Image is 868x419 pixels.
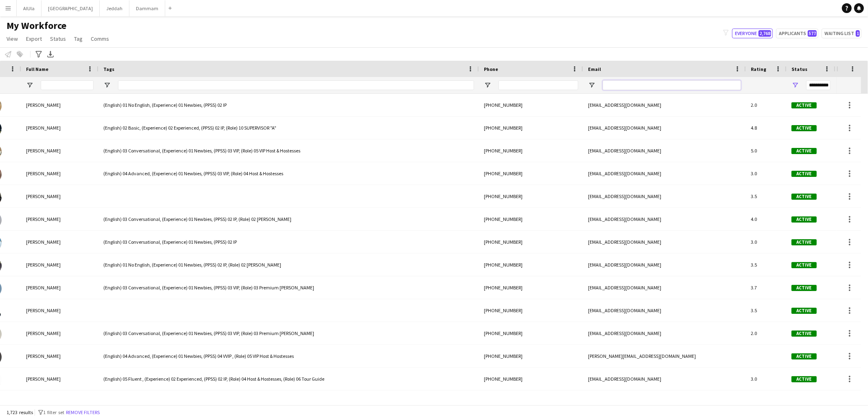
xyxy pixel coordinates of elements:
[759,30,771,37] span: 2,768
[603,80,741,90] input: Email Filter Input
[498,80,578,90] input: Phone Filter Input
[746,231,787,253] div: 3.0
[583,254,746,276] div: [EMAIL_ADDRESS][DOMAIN_NAME]
[791,194,817,200] span: Active
[129,0,165,16] button: Dammam
[7,20,66,32] span: My Workforce
[746,322,787,344] div: 2.0
[479,208,583,230] div: [PHONE_NUMBER]
[103,66,114,72] span: Tags
[479,254,583,276] div: [PHONE_NUMBER]
[479,162,583,185] div: [PHONE_NUMBER]
[583,322,746,344] div: [EMAIL_ADDRESS][DOMAIN_NAME]
[26,82,33,89] button: Open Filter Menu
[791,353,817,359] span: Active
[7,35,18,42] span: View
[98,254,479,276] div: (English) 01 No English, (Experience) 01 Newbies, (PPSS) 02 IP, (Role) 02 [PERSON_NAME]
[64,408,101,417] button: Remove filters
[26,353,61,359] span: [PERSON_NAME]
[791,66,807,72] span: Status
[856,30,860,37] span: 1
[791,216,817,223] span: Active
[791,376,817,382] span: Active
[50,35,66,42] span: Status
[47,33,69,44] a: Status
[583,345,746,367] div: [PERSON_NAME][EMAIL_ADDRESS][DOMAIN_NAME]
[26,330,61,336] span: [PERSON_NAME]
[26,125,61,131] span: [PERSON_NAME]
[100,0,129,16] button: Jeddah
[746,94,787,116] div: 2.0
[26,148,61,154] span: [PERSON_NAME]
[588,82,595,89] button: Open Filter Menu
[746,208,787,230] div: 4.0
[3,33,21,44] a: View
[583,299,746,322] div: [EMAIL_ADDRESS][DOMAIN_NAME]
[791,262,817,268] span: Active
[791,285,817,291] span: Active
[746,276,787,299] div: 3.7
[791,308,817,314] span: Active
[26,170,61,176] span: [PERSON_NAME]
[479,117,583,139] div: [PHONE_NUMBER]
[26,376,61,382] span: [PERSON_NAME]
[583,139,746,162] div: [EMAIL_ADDRESS][DOMAIN_NAME]
[26,102,61,108] span: [PERSON_NAME]
[42,0,100,16] button: [GEOGRAPHIC_DATA]
[479,299,583,322] div: [PHONE_NUMBER]
[583,276,746,299] div: [EMAIL_ADDRESS][DOMAIN_NAME]
[26,216,61,222] span: [PERSON_NAME]
[822,29,861,38] button: Waiting list1
[479,322,583,344] div: [PHONE_NUMBER]
[17,0,42,16] button: AlUla
[26,35,42,42] span: Export
[808,30,817,37] span: 577
[746,139,787,162] div: 5.0
[98,162,479,185] div: (English) 04 Advanced, (Experience) 01 Newbies, (PPSS) 03 VIP, (Role) 04 Host & Hostesses
[746,299,787,322] div: 3.5
[732,29,773,38] button: Everyone2,768
[776,29,818,38] button: Applicants577
[746,117,787,139] div: 4.8
[23,33,45,44] a: Export
[583,117,746,139] div: [EMAIL_ADDRESS][DOMAIN_NAME]
[791,125,817,131] span: Active
[74,35,83,42] span: Tag
[791,331,817,337] span: Active
[71,33,86,44] a: Tag
[791,239,817,245] span: Active
[479,368,583,390] div: [PHONE_NUMBER]
[791,82,799,89] button: Open Filter Menu
[791,148,817,154] span: Active
[583,162,746,185] div: [EMAIL_ADDRESS][DOMAIN_NAME]
[98,276,479,299] div: (English) 03 Conversational, (Experience) 01 Newbies, (PPSS) 03 VIP, (Role) 03 Premium [PERSON_NAME]
[479,276,583,299] div: [PHONE_NUMBER]
[791,171,817,177] span: Active
[479,139,583,162] div: [PHONE_NUMBER]
[34,49,44,59] app-action-btn: Advanced filters
[751,66,766,72] span: Rating
[26,239,61,245] span: [PERSON_NAME]
[91,35,109,42] span: Comms
[43,409,64,415] span: 1 filter set
[26,284,61,291] span: [PERSON_NAME]
[26,66,48,72] span: Full Name
[41,80,94,90] input: Full Name Filter Input
[26,193,61,199] span: [PERSON_NAME]
[746,254,787,276] div: 3.5
[98,345,479,367] div: (English) 04 Advanced, (Experience) 01 Newbies, (PPSS) 04 VVIP , (Role) 05 VIP Host & Hostesses
[26,262,61,268] span: [PERSON_NAME]
[46,49,55,59] app-action-btn: Export XLSX
[746,185,787,207] div: 3.5
[746,368,787,390] div: 3.0
[98,117,479,139] div: (English) 02 Basic, (Experience) 02 Experienced, (PPSS) 02 IP, (Role) 10 SUPERVISOR "A"
[583,390,746,413] div: [PERSON_NAME][EMAIL_ADDRESS][DOMAIN_NAME]
[87,33,112,44] a: Comms
[484,82,491,89] button: Open Filter Menu
[98,208,479,230] div: (English) 03 Conversational, (Experience) 01 Newbies, (PPSS) 02 IP, (Role) 02 [PERSON_NAME]
[746,162,787,185] div: 3.0
[583,94,746,116] div: [EMAIL_ADDRESS][DOMAIN_NAME]
[26,307,61,313] span: [PERSON_NAME]
[479,390,583,413] div: [PHONE_NUMBER]
[98,368,479,390] div: (English) 05 Fluent , (Experience) 02 Experienced, (PPSS) 02 IP, (Role) 04 Host & Hostesses, (Rol...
